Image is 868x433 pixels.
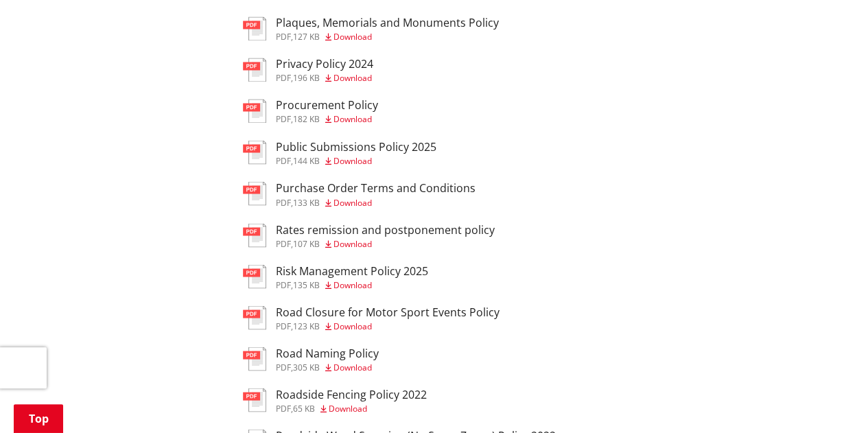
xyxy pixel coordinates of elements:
h3: Plaques, Memorials and Monuments Policy [276,16,499,30]
span: 144 KB [293,154,320,166]
a: Road Naming Policy pdf,305 KB Download [243,347,379,371]
img: document-pdf.svg [243,264,266,288]
span: pdf [276,113,291,125]
span: pdf [276,320,291,331]
div: , [276,74,373,82]
img: document-pdf.svg [243,305,266,329]
span: 123 KB [293,320,320,331]
span: 133 KB [293,196,320,208]
span: pdf [276,279,291,290]
span: Download [333,361,372,373]
span: Download [333,279,372,290]
a: Plaques, Memorials and Monuments Policy pdf,127 KB Download [243,16,499,41]
span: pdf [276,402,291,414]
a: Roadside Fencing Policy 2022 pdf,65 KB Download [243,388,427,412]
span: Download [333,154,372,166]
h3: Road Naming Policy [276,347,379,360]
span: Download [333,196,372,208]
span: 305 KB [293,361,320,373]
div: , [276,322,500,330]
span: Download [333,320,372,331]
span: Download [329,402,367,414]
img: document-pdf.svg [243,181,266,205]
img: document-pdf.svg [243,58,266,82]
img: document-pdf.svg [243,347,266,371]
h3: Privacy Policy 2024 [276,58,373,71]
img: document-pdf.svg [243,140,266,164]
h3: Risk Management Policy 2025 [276,264,428,277]
img: document-pdf.svg [243,99,266,123]
span: Download [333,72,372,84]
h3: Purchase Order Terms and Conditions [276,181,476,194]
a: Public Submissions Policy 2025 pdf,144 KB Download [243,140,436,165]
div: , [276,239,495,248]
img: document-pdf.svg [243,223,266,247]
h3: Procurement Policy [276,99,378,112]
span: 196 KB [293,72,320,84]
span: pdf [276,72,291,84]
span: pdf [276,31,291,43]
span: Download [333,237,372,249]
div: , [276,33,499,41]
span: 135 KB [293,279,320,290]
img: document-pdf.svg [243,388,266,412]
h3: Road Closure for Motor Sport Events Policy [276,305,500,318]
span: 65 KB [293,402,315,414]
a: Privacy Policy 2024 pdf,196 KB Download [243,58,373,82]
span: Download [333,31,372,43]
span: Download [333,113,372,125]
a: Risk Management Policy 2025 pdf,135 KB Download [243,264,428,289]
a: Top [14,404,63,433]
h3: Rates remission and postponement policy [276,223,495,236]
span: 107 KB [293,237,320,249]
h3: Public Submissions Policy 2025 [276,140,436,153]
a: Procurement Policy pdf,182 KB Download [243,99,378,124]
img: document-pdf.svg [243,16,266,40]
a: Road Closure for Motor Sport Events Policy pdf,123 KB Download [243,305,500,330]
div: , [276,363,379,371]
h3: Roadside Fencing Policy 2022 [276,388,427,401]
div: , [276,198,476,207]
div: , [276,156,436,165]
span: 182 KB [293,113,320,125]
iframe: Messenger Launcher [805,375,854,425]
a: Rates remission and postponement policy pdf,107 KB Download [243,223,495,248]
span: pdf [276,361,291,373]
span: pdf [276,196,291,208]
span: pdf [276,237,291,249]
div: , [276,115,378,124]
a: Purchase Order Terms and Conditions pdf,133 KB Download [243,181,476,206]
div: , [276,281,428,289]
div: , [276,404,427,412]
span: pdf [276,154,291,166]
span: 127 KB [293,31,320,43]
